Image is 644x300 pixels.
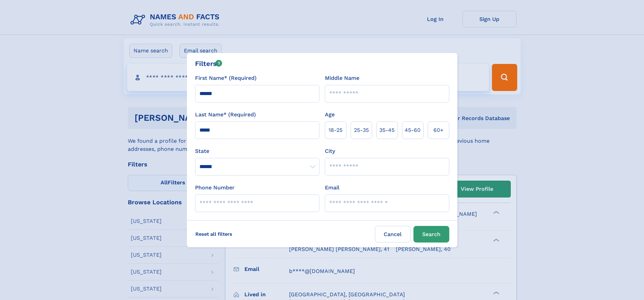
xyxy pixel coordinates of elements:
button: Search [413,226,449,243]
div: Filters [195,59,222,69]
label: First Name* (Required) [195,74,257,82]
span: 18‑25 [329,126,342,134]
label: Middle Name [325,74,359,82]
span: 35‑45 [379,126,395,134]
span: 25‑35 [354,126,369,134]
label: City [325,147,335,155]
span: 60+ [433,126,444,134]
label: Phone Number [195,184,235,192]
label: State [195,147,319,155]
label: Last Name* (Required) [195,111,256,119]
span: 45‑60 [405,126,421,134]
label: Age [325,111,335,119]
label: Email [325,184,339,192]
label: Reset all filters [191,226,237,242]
label: Cancel [375,226,411,243]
